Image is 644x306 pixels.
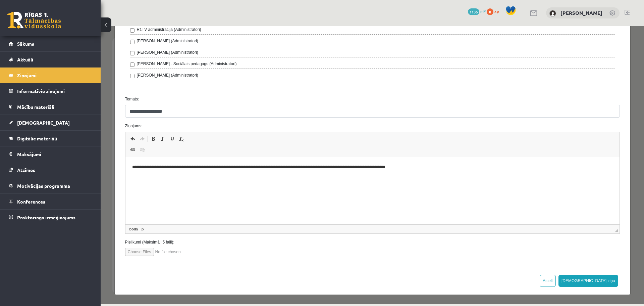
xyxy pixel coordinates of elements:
button: Atcelt [439,249,455,261]
a: Digitālie materiāli [9,131,92,146]
span: Digitālie materiāli [17,135,57,141]
label: [PERSON_NAME] (Administratori) [36,46,98,52]
legend: Ziņojumi [17,68,92,83]
button: [DEMOGRAPHIC_DATA] ziņu [458,249,518,261]
a: Sākums [9,36,92,51]
a: Redo (Ctrl+Y) [37,108,46,117]
span: Sākums [17,41,34,47]
iframe: Rich Text Editor, wiswyg-editor-47363832672580-1755001241-359 [25,131,519,199]
a: Mācību materiāli [9,99,92,115]
a: Maksājumi [9,146,92,162]
a: Remove Format [76,108,86,117]
label: [PERSON_NAME] (Administratori) [36,24,98,30]
a: Ziņojumi [9,68,92,83]
a: Italic (Ctrl+I) [57,108,67,117]
label: Temats: [19,70,524,76]
a: Link (Ctrl+K) [28,120,37,128]
span: mP [480,8,486,14]
span: Mācību materiāli [17,104,54,110]
a: Aktuāli [9,52,92,67]
a: Informatīvie ziņojumi [9,83,92,99]
a: [PERSON_NAME] [560,9,602,16]
label: R1TV administrācija (Administratori) [36,1,101,7]
span: Motivācijas programma [17,183,70,189]
a: Konferences [9,194,92,209]
label: Ziņojums: [19,97,524,103]
span: Atzīmes [17,167,35,173]
span: Proktoringa izmēģinājums [17,214,75,220]
a: Rīgas 1. Tālmācības vidusskola [7,12,61,29]
a: Bold (Ctrl+B) [48,108,57,117]
a: Proktoringa izmēģinājums [9,210,92,225]
a: 1136 mP [468,8,486,14]
legend: Maksājumi [17,146,92,162]
a: [DEMOGRAPHIC_DATA] [9,115,92,130]
label: [PERSON_NAME] (Administratori) [36,12,98,18]
a: Underline (Ctrl+U) [67,108,76,117]
img: Zane Romānova [549,10,556,17]
a: body element [28,200,39,206]
label: [PERSON_NAME] - Sociālais pedagogs (Administratori) [36,35,136,41]
a: Undo (Ctrl+Z) [28,108,37,117]
span: Aktuāli [17,56,33,62]
a: Atzīmes [9,162,92,178]
label: Pielikumi (Maksimāli 5 faili): [19,213,524,219]
a: Unlink [37,120,46,128]
a: 0 xp [487,8,502,14]
a: p element [40,200,45,206]
span: xp [494,8,499,14]
span: Drag to resize [514,203,518,206]
span: [DEMOGRAPHIC_DATA] [17,120,70,126]
span: Konferences [17,199,45,205]
span: 0 [487,8,493,15]
legend: Informatīvie ziņojumi [17,83,92,99]
a: Motivācijas programma [9,178,92,193]
span: 1136 [468,8,479,15]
